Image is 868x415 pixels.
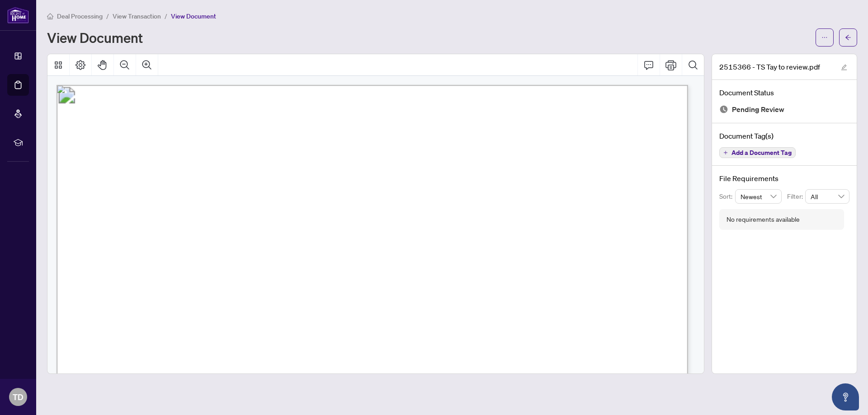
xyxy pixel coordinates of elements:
[723,150,728,155] span: plus
[731,149,792,156] span: Add a Document Tag
[845,34,851,41] span: arrow-left
[47,30,143,45] h1: View Document
[719,147,796,158] button: Add a Document Tag
[106,11,109,21] li: /
[719,173,849,184] h4: File Requirements
[726,214,800,224] div: No requirements available
[165,11,167,21] li: /
[719,105,728,114] img: Document Status
[719,61,820,72] span: 2515366 - TS Tay to review.pdf
[47,13,53,19] span: home
[741,190,777,203] span: Newest
[7,7,29,23] img: logo
[732,103,784,116] span: Pending Review
[719,131,849,141] h4: Document Tag(s)
[171,12,216,20] span: View Document
[113,12,161,20] span: View Transaction
[13,391,24,403] span: TD
[719,191,735,201] p: Sort:
[811,190,844,203] span: All
[57,12,103,20] span: Deal Processing
[821,34,828,41] span: ellipsis
[787,191,805,201] p: Filter:
[832,383,859,410] button: Open asap
[841,64,847,70] span: edit
[719,87,849,98] h4: Document Status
